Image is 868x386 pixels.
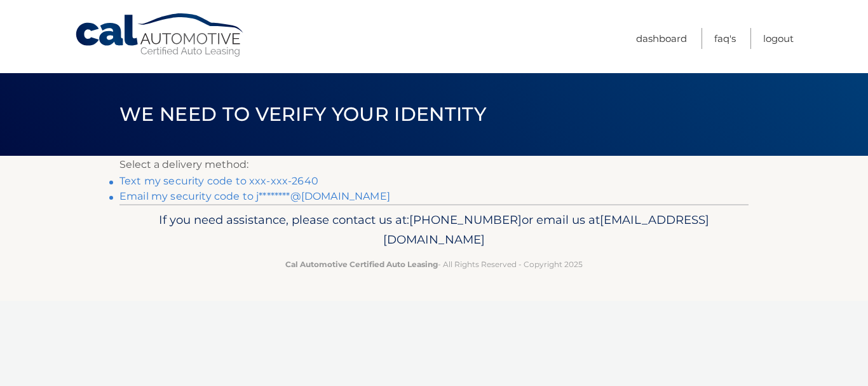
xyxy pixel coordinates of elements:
p: If you need assistance, please contact us at: or email us at [128,210,740,251]
span: [PHONE_NUMBER] [409,212,522,227]
span: We need to verify your identity [119,102,486,126]
a: Text my security code to xxx-xxx-2640 [119,175,318,187]
p: Select a delivery method: [119,156,749,174]
a: Logout [763,28,794,49]
a: Email my security code to j********@[DOMAIN_NAME] [119,190,390,202]
a: Dashboard [636,28,687,49]
a: Cal Automotive [74,13,246,58]
a: FAQ's [714,28,736,49]
strong: Cal Automotive Certified Auto Leasing [285,259,438,269]
p: - All Rights Reserved - Copyright 2025 [128,258,740,271]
